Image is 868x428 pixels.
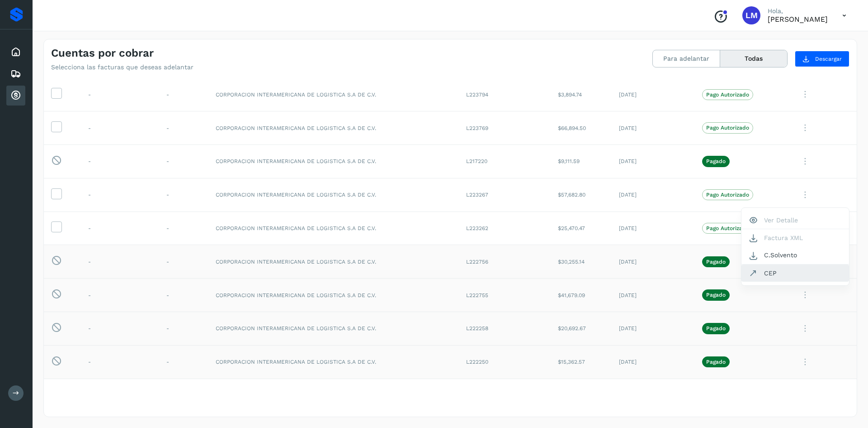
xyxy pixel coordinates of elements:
button: C.Solvento [741,246,849,264]
button: CEP [741,264,849,282]
div: Inicio [6,42,25,62]
div: Cuentas por cobrar [6,86,25,106]
button: Factura XML [741,229,849,246]
button: Ver Detalle [741,212,849,229]
div: Embarques [6,64,25,84]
